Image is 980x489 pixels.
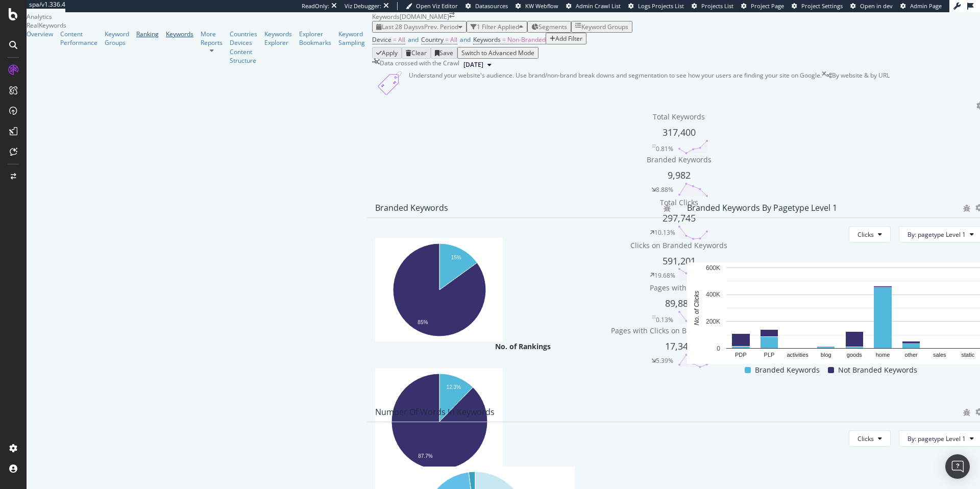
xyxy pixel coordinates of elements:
span: Open Viz Editor [416,2,458,10]
div: Branded Keywords [375,203,448,213]
text: 12.3% [447,384,461,389]
div: Open Intercom Messenger [945,454,970,479]
span: By: pagetype Level 1 [908,434,966,443]
div: legacy label [826,71,890,80]
div: ReadOnly: [302,2,329,10]
span: Branded Keywords [755,364,820,376]
a: Projects List [692,2,733,10]
button: Last 28 DaysvsPrev. Period [372,21,467,33]
text: 400K [706,291,720,298]
div: Content Performance [60,30,97,47]
div: [DOMAIN_NAME] [400,12,449,21]
button: Clicks [849,226,891,242]
text: static [962,352,975,358]
div: 0.81% [656,144,673,153]
div: Apply [382,48,398,57]
button: Switch to Advanced Mode [457,47,538,59]
span: vs Prev. Period [418,22,458,31]
span: Total Keywords [653,112,705,121]
a: Admin Crawl List [566,2,621,10]
span: 317,400 [663,126,696,138]
div: RealKeywords [27,21,372,30]
text: 200K [706,318,720,325]
span: By: pagetype Level 1 [908,230,966,239]
div: Devices [230,38,257,47]
div: arrow-right-arrow-left [449,12,455,18]
button: Apply [372,47,402,59]
div: Switch to Advanced Mode [461,48,534,57]
a: Ranking [136,30,159,38]
a: Open Viz Editor [406,2,458,10]
a: Keywords Explorer [264,30,292,47]
div: Clear [411,48,427,57]
span: KW Webflow [525,2,558,10]
button: Segments [527,21,571,33]
span: All [450,35,457,44]
button: Clicks [849,430,891,447]
span: Clicks [857,230,874,239]
span: Non-Branded [507,35,546,44]
div: Add Filter [555,34,582,43]
div: 8.88% [656,185,673,194]
span: Device [372,35,391,44]
span: Keywords [473,35,501,44]
span: Datasources [475,2,508,10]
div: Save [439,48,453,57]
a: Structure [230,56,257,65]
span: = [502,35,506,44]
a: Logs Projects List [628,2,684,10]
text: 600K [706,264,720,271]
text: PDP [735,352,747,358]
a: Keywords [166,30,193,38]
a: Countries [230,30,257,38]
button: [DATE] [459,59,496,71]
svg: A chart. [375,238,503,341]
div: Analytics [27,12,372,21]
a: Keyword Sampling [338,30,365,47]
a: Explorer Bookmarks [299,30,331,47]
a: Admin Page [900,2,942,10]
span: Segments [538,22,567,31]
button: 1 Filter Applied [467,21,527,33]
span: 9,982 [668,169,691,181]
text: home [876,352,890,358]
text: PLP [764,352,775,358]
div: Number Of Words In Keywords [375,407,495,417]
span: Admin Page [910,2,942,10]
div: No. of Rankings [375,341,671,352]
span: = [393,35,397,44]
div: Understand your website's audience. Use brand/non-brand break downs and segmentation to see how y... [409,71,822,95]
span: Project Page [751,2,784,10]
span: Branded Keywords [647,155,712,164]
div: 1 Filter Applied [477,22,519,31]
div: Content [230,47,257,56]
a: Overview [27,30,53,38]
span: Project Settings [801,2,843,10]
button: Add Filter [546,33,586,44]
a: Project Settings [792,2,843,10]
span: Country [421,35,444,44]
text: goods [847,352,862,358]
a: KW Webflow [516,2,558,10]
a: Open in dev [850,2,893,10]
img: Xn5yXbTLC6GvtKIoinKAiP4Hm0QJ922KvQwAAAAASUVORK5CYII= [372,71,409,95]
img: Equal [652,144,656,148]
a: More Reports [201,30,223,47]
a: Keyword Groups [105,30,129,47]
span: 2025 Aug. 1st [463,60,483,69]
text: sales [933,352,946,358]
div: Keyword Groups [581,22,628,31]
text: No. of Clicks [693,290,700,325]
svg: A chart. [375,368,503,475]
a: Datasources [465,2,508,10]
button: Keyword Groups [571,21,632,33]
